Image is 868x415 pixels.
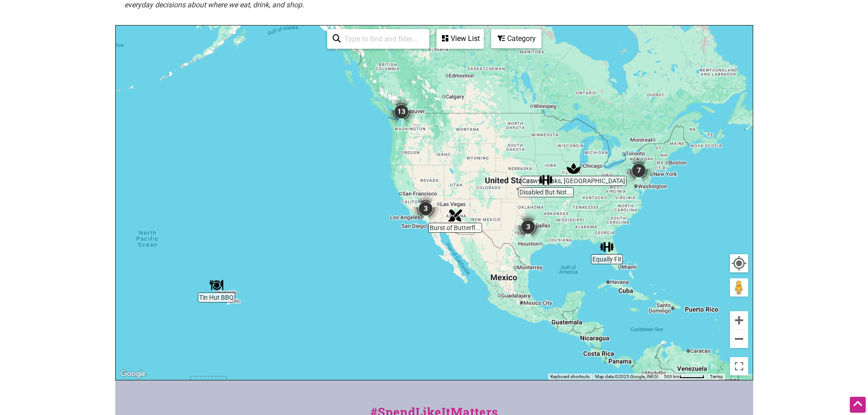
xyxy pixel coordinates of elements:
button: Zoom out [730,330,748,348]
div: 7 [625,157,652,184]
div: Scroll Back to Top [850,397,866,413]
img: Google [118,368,148,380]
div: 3 [514,213,542,241]
div: View List [437,30,483,47]
div: Filter by category [491,29,541,48]
div: Disabled But Not Really [539,173,553,187]
div: 3 [412,195,439,222]
span: Map data ©2025 Google, INEGI [595,374,658,379]
div: Type to search and filter [327,29,429,49]
div: Category [492,30,540,47]
button: Your Location [730,254,748,272]
button: Map Scale: 500 km per 51 pixels [661,374,707,380]
input: Type to find and filter... [341,30,424,48]
button: Drag Pegman onto the map to open Street View [730,278,748,297]
div: Caswyn Oaks, LMT [567,162,580,175]
div: Tin Hut BBQ [210,278,223,292]
div: Burst of Butterflies Create & Paint Studio [448,209,462,222]
div: See a list of the visible businesses [437,29,484,49]
button: Toggle fullscreen view [729,356,749,376]
a: Open this area in Google Maps (opens a new window) [118,368,148,380]
div: Equally Fit [600,240,614,254]
span: 500 km [664,374,679,379]
button: Keyboard shortcuts [550,374,590,380]
button: Zoom in [730,311,748,329]
div: 13 [388,98,415,125]
a: Terms [710,374,723,379]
